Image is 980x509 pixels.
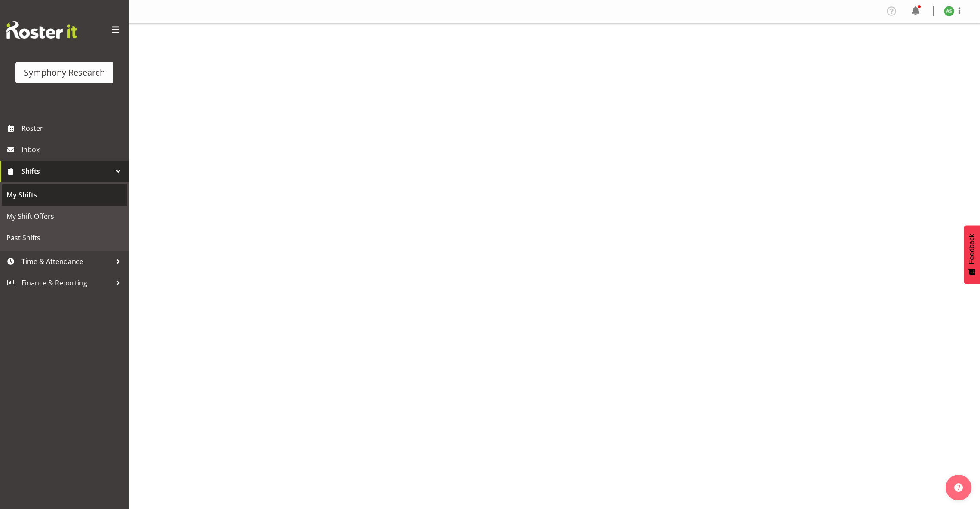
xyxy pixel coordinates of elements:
[2,184,127,206] a: My Shifts
[21,276,112,289] span: Finance & Reporting
[944,6,954,16] img: ange-steiger11422.jpg
[968,234,976,264] span: Feedback
[954,483,963,492] img: help-xxl-2.png
[6,188,122,201] span: My Shifts
[2,206,127,227] a: My Shift Offers
[24,66,105,79] div: Symphony Research
[6,21,77,39] img: Rosterit website logo
[964,225,980,284] button: Feedback - Show survey
[21,143,125,156] span: Inbox
[2,227,127,248] a: Past Shifts
[21,165,112,178] span: Shifts
[6,231,122,244] span: Past Shifts
[21,122,125,135] span: Roster
[21,255,112,268] span: Time & Attendance
[6,210,122,223] span: My Shift Offers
